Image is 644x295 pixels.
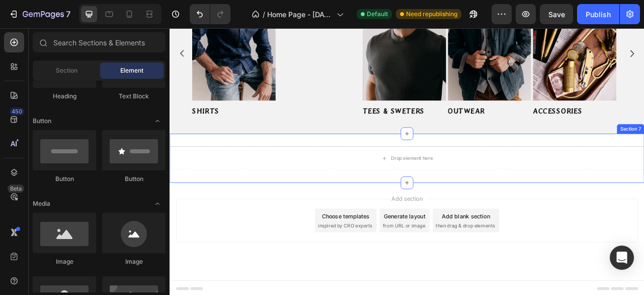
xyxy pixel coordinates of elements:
div: Image [33,257,96,266]
div: Image [102,257,166,266]
div: Add blank section [346,234,408,245]
span: Button [33,116,51,126]
div: Heading [33,92,96,101]
span: Add section [278,211,326,222]
div: Undo/Redo [190,4,230,24]
button: <p>OUTWEAR</p> [354,92,400,118]
div: Button [33,174,96,184]
p: 7 [66,8,70,20]
div: Button [102,174,166,184]
p: BOTTOMS [137,98,184,112]
div: Beta [8,185,24,193]
span: inspired by CRO experts [189,247,258,256]
button: <p>ACCESSORIES</p> [462,92,525,118]
div: 450 [10,107,24,115]
span: then drag & drop elements [339,247,414,256]
div: Choose templates [194,234,255,245]
div: Generate layout [273,234,326,245]
button: <p>BOTTOMS</p> [137,92,184,118]
iframe: To enrich screen reader interactions, please activate Accessibility in Grammarly extension settings [170,28,644,295]
p: ACCESSORIES [462,98,525,112]
input: Search Sections & Elements [33,32,166,52]
button: Carousel Next Arrow [574,18,602,46]
span: Need republishing [406,10,457,19]
span: Save [548,10,565,19]
span: from URL or image [271,247,325,256]
p: OUTWEAR [354,98,400,112]
span: / [263,9,265,20]
p: SHIRTS [28,98,62,112]
p: TEES & SWETERS [245,98,324,112]
span: Section [56,66,77,75]
button: 7 [4,4,75,24]
div: Section 7 [571,124,602,133]
button: Save [540,4,573,24]
span: Toggle open [149,113,166,129]
div: Drop element here [281,161,335,169]
span: Default [367,10,388,19]
button: Publish [577,4,619,24]
button: <p>SHIRTS</p> [28,92,62,118]
div: Open Intercom Messenger [610,246,634,270]
span: Home Page - [DATE] 19:38:46 [267,9,333,20]
div: Publish [586,9,611,20]
span: Toggle open [149,196,166,212]
button: <p>TEES &amp; SWETERS</p> [245,92,324,118]
span: Element [120,66,143,75]
div: Text Block [102,92,166,101]
span: Media [33,199,50,208]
